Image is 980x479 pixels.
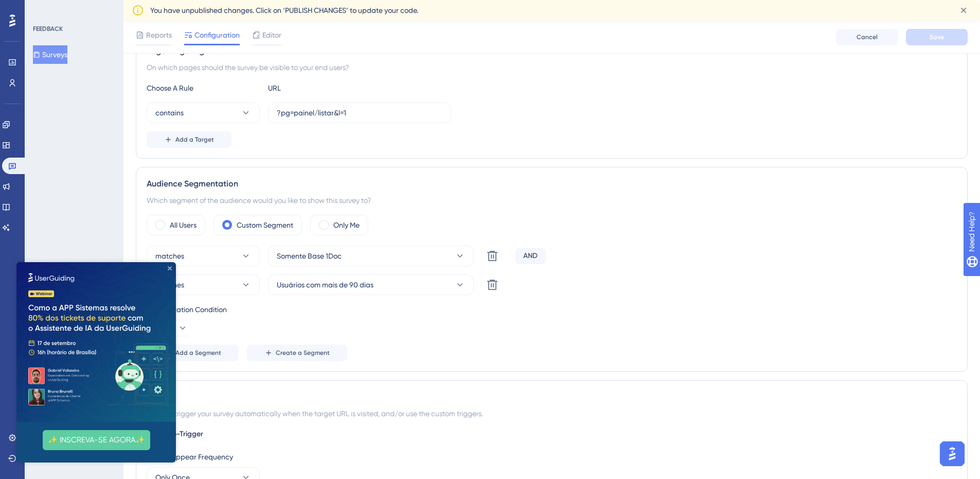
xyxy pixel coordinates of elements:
[247,345,347,361] button: Create a Segment
[147,82,260,94] div: Choose A Rule
[147,194,957,207] div: Which segment of the audience would you like to show this survey to?
[147,345,239,361] button: Add a Segment
[515,248,546,264] div: AND
[170,219,197,231] label: All Users
[151,4,155,8] div: Close Preview
[26,168,134,188] button: ✨ INSCREVA-SE AGORA✨
[155,250,184,262] span: matches
[268,82,381,94] div: URL
[268,275,474,295] button: Usuários com mais de 90 dias
[147,131,231,148] button: Add a Target
[155,107,184,119] span: contains
[194,29,240,41] span: Configuration
[937,438,968,469] iframe: UserGuiding AI Assistant Launcher
[175,349,221,357] span: Add a Segment
[147,303,957,316] div: Segmentation Condition
[147,391,957,403] div: Trigger
[175,135,214,144] span: Add a Target
[930,33,944,41] span: Save
[147,451,957,463] div: Set the Appear Frequency
[147,178,957,190] div: Audience Segmentation
[33,25,63,33] div: FEEDBACK
[147,102,260,123] button: contains
[857,33,878,41] span: Cancel
[33,45,67,64] button: Surveys
[268,246,474,266] button: Somente Base 1Doc
[262,29,281,41] span: Editor
[906,29,968,45] button: Save
[147,246,260,266] button: matches
[276,349,330,357] span: Create a Segment
[161,428,203,440] span: Auto-Trigger
[333,219,360,231] label: Only Me
[277,107,442,118] input: yourwebsite.com/path
[147,275,260,295] button: matches
[147,407,957,420] div: You can trigger your survey automatically when the target URL is visited, and/or use the custom t...
[147,61,957,74] div: On which pages should the survey be visible to your end users?
[24,3,64,15] span: Need Help?
[836,29,898,45] button: Cancel
[237,219,293,231] label: Custom Segment
[146,29,172,41] span: Reports
[277,250,342,262] span: Somente Base 1Doc
[150,4,418,16] span: You have unpublished changes. Click on ‘PUBLISH CHANGES’ to update your code.
[277,279,373,291] span: Usuários com mais de 90 dias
